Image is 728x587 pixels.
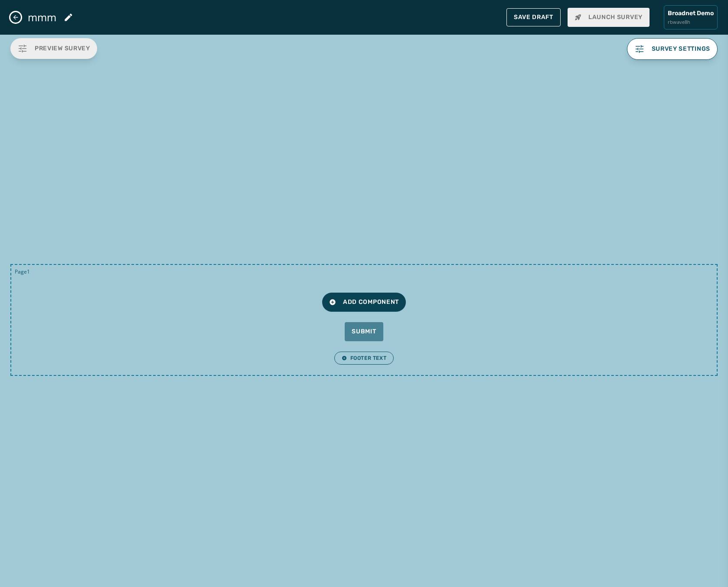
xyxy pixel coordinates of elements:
[15,268,30,275] span: Page 1
[322,293,406,312] button: Add Component
[568,8,650,27] button: Launch Survey
[10,38,97,59] button: Preview Survey
[575,13,643,22] span: Launch Survey
[506,8,561,26] button: Save Draft
[334,352,394,365] button: Footer Text
[342,355,387,362] span: Footer Text
[652,46,711,52] span: Survey settings
[345,322,383,341] button: Submit
[514,14,553,21] span: Save Draft
[35,44,90,53] span: Preview Survey
[627,38,718,60] button: Survey settings
[668,9,714,18] span: Broadnet Demo
[28,11,56,24] span: mmm
[329,298,399,307] span: Add Component
[352,327,376,336] span: Submit
[7,7,283,16] body: Rich Text Area
[668,19,714,26] span: rbwave8h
